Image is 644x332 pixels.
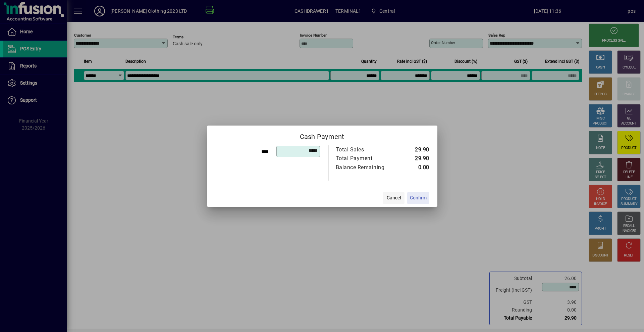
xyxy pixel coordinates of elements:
td: Total Sales [335,145,399,154]
div: Balance Remaining [336,163,392,172]
button: Confirm [407,192,429,204]
td: Total Payment [335,154,399,163]
span: Confirm [410,194,427,201]
td: 0.00 [399,163,429,172]
td: 29.90 [399,145,429,154]
button: Cancel [383,192,405,204]
h2: Cash Payment [207,126,437,145]
span: Cancel [387,194,401,201]
td: 29.90 [399,154,429,163]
